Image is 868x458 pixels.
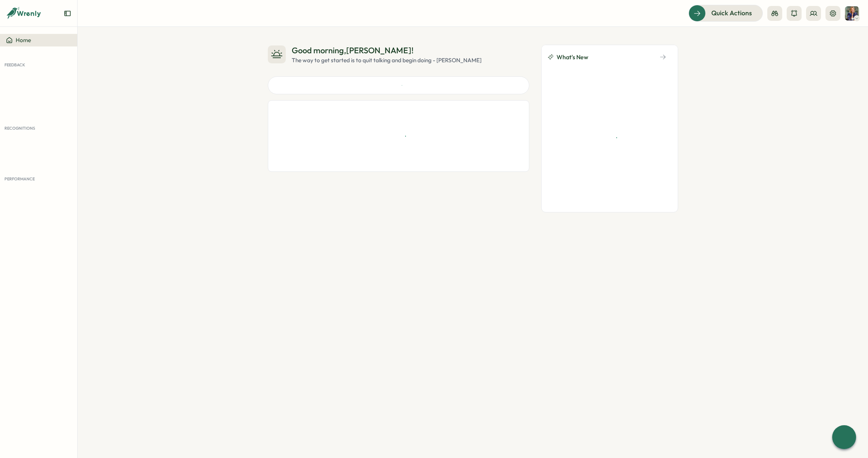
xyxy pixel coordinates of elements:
[711,8,752,18] span: Quick Actions
[845,6,859,20] img: Hanna Smith
[16,37,31,44] span: Home
[64,10,71,17] button: Expand sidebar
[557,53,588,62] span: What's New
[292,45,482,56] div: Good morning , [PERSON_NAME] !
[689,5,763,21] button: Quick Actions
[292,56,482,64] div: The way to get started is to quit talking and begin doing - [PERSON_NAME]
